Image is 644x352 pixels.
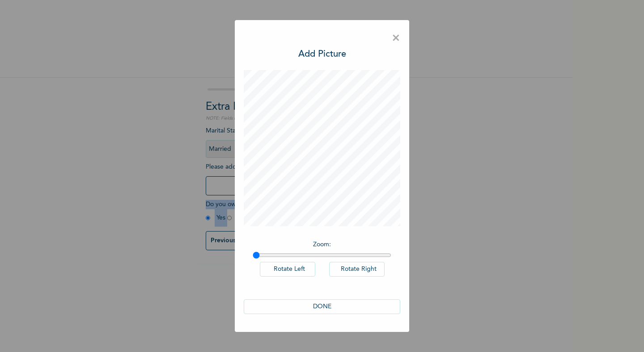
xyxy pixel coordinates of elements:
[244,299,400,314] button: DONE
[260,262,315,277] button: Rotate Left
[253,240,391,249] p: Zoom :
[206,164,367,200] span: Please add a recent Passport Photograph
[392,29,400,48] span: ×
[329,262,385,277] button: Rotate Right
[298,48,346,61] h3: Add Picture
